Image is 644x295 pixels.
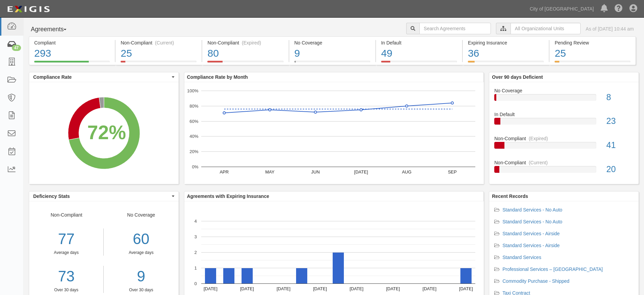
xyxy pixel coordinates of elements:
button: Compliance Rate [29,72,179,82]
div: As of [DATE] 10:44 am [586,25,634,32]
text: [DATE] [459,286,473,291]
a: In Default23 [494,111,633,135]
a: Standard Services [502,255,541,260]
a: Non-Compliant(Expired)41 [494,135,633,159]
div: (Current) [529,159,548,166]
div: 25 [121,46,196,61]
div: 41 [601,139,639,151]
text: JUN [311,169,319,174]
text: [DATE] [204,286,217,291]
a: No Coverage8 [494,87,633,111]
a: Pending Review25 [549,61,636,66]
div: Compliant [34,39,110,46]
a: Compliant293 [29,61,115,66]
text: [DATE] [240,286,254,291]
text: [DATE] [276,286,290,291]
a: 73 [29,266,103,287]
text: 20% [189,149,198,154]
div: Average days [29,250,103,256]
a: Non-Compliant(Current)25 [116,61,202,66]
text: SEP [448,169,457,174]
div: 8 [601,91,639,104]
text: [DATE] [386,286,400,291]
div: No Coverage [294,39,370,46]
div: (Expired) [242,39,261,46]
svg: A chart. [184,82,484,184]
div: 293 [34,46,110,61]
div: Non-Compliant [489,159,639,166]
text: [DATE] [354,169,368,174]
text: 100% [187,88,199,93]
a: Expiring Insurance36 [463,61,549,66]
text: APR [220,169,229,174]
div: 80 [207,46,283,61]
a: 9 [109,266,173,287]
div: Average days [109,250,173,256]
svg: A chart. [29,82,179,184]
a: In Default49 [376,61,462,66]
b: Over 90 days Deficient [492,74,543,80]
button: Agreements [29,23,80,36]
text: 80% [189,104,198,109]
text: [DATE] [350,286,363,291]
a: No Coverage9 [289,61,375,66]
text: 60% [189,118,198,124]
i: Help Center - Complianz [615,5,623,13]
text: AUG [402,169,411,174]
input: All Organizational Units [511,23,581,34]
text: 3 [194,234,197,239]
div: No Coverage [104,211,178,293]
b: Agreements with Expiring Insurance [187,193,269,199]
text: [DATE] [313,286,327,291]
div: In Default [381,39,457,46]
div: Over 30 days [29,287,103,293]
a: Standard Services - No Auto [502,207,562,213]
div: 72% [87,119,126,146]
div: Over 30 days [109,287,173,293]
div: No Coverage [489,87,639,94]
span: Compliance Rate [33,74,170,80]
b: Compliance Rate by Month [187,74,248,80]
b: Recent Records [492,193,528,199]
text: 0% [192,164,198,169]
text: MAY [265,169,275,174]
div: 36 [468,46,544,61]
div: Pending Review [555,39,630,46]
div: Expiring Insurance [468,39,544,46]
div: 23 [601,115,639,127]
text: 0 [194,281,197,286]
text: 4 [194,219,197,224]
div: 77 [29,228,103,250]
img: logo-5460c22ac91f19d4615b14bd174203de0afe785f0fc80cf4dbbc73dc1793850b.png [5,3,52,15]
a: Standard Services - Airside [502,243,560,248]
div: 25 [555,46,630,61]
text: 2 [194,250,197,255]
span: Deficiency Stats [33,193,170,200]
a: City of [GEOGRAPHIC_DATA] [526,2,597,16]
div: (Current) [155,39,174,46]
button: Deficiency Stats [29,191,179,201]
div: 9 [294,46,370,61]
a: Standard Services - No Auto [502,219,562,224]
a: Non-Compliant(Current)20 [494,159,633,178]
div: In Default [489,111,639,118]
div: 49 [381,46,457,61]
text: 40% [189,134,198,139]
div: Non-Compliant (Current) [121,39,196,46]
text: [DATE] [422,286,436,291]
div: 20 [601,163,639,176]
div: 47 [12,45,21,51]
div: (Expired) [529,135,548,142]
div: Non-Compliant [29,211,104,293]
input: Search Agreements [419,23,491,34]
text: 1 [194,265,197,271]
a: Professional Services – [GEOGRAPHIC_DATA] [502,266,603,272]
a: Non-Compliant(Expired)80 [202,61,288,66]
div: Non-Compliant [489,135,639,142]
div: Non-Compliant (Expired) [207,39,283,46]
a: Commodity Purchase - Shipped [502,278,569,284]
